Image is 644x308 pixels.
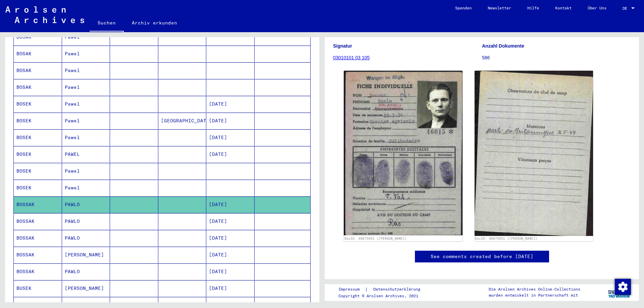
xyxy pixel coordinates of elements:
img: Zustimmung ändern [615,279,631,295]
p: Die Arolsen Archives Online-Collections [489,286,580,292]
mat-cell: Pawel [62,180,110,196]
mat-cell: [DATE] [206,263,255,280]
mat-cell: [GEOGRAPHIC_DATA] [158,113,207,129]
mat-cell: BUSEK [14,280,62,297]
mat-cell: Pawel [62,113,110,129]
mat-cell: [DATE] [206,96,255,112]
img: yv_logo.png [607,284,632,301]
mat-cell: [PERSON_NAME] [62,280,110,297]
span: DE [623,6,630,11]
mat-cell: BOSAK [14,62,62,79]
mat-cell: BOSAK [14,46,62,62]
mat-cell: [DATE] [206,247,255,263]
mat-cell: Pawel [62,96,110,112]
mat-cell: [DATE] [206,129,255,146]
mat-cell: Pawel [62,129,110,146]
a: Suchen [90,15,124,32]
mat-cell: BOSSAK [14,213,62,230]
p: wurden entwickelt in Partnerschaft mit [489,292,580,298]
img: 002.jpg [475,71,593,236]
a: DocID: 66675931 ([PERSON_NAME]) [344,237,407,240]
mat-cell: [DATE] [206,196,255,213]
a: 03010101 03 105 [333,55,370,60]
mat-cell: BOSEK [14,163,62,179]
a: Archiv erkunden [124,15,185,31]
a: See comments created before [DATE] [431,253,533,260]
mat-cell: [DATE] [206,146,255,163]
mat-cell: BOSEK [14,180,62,196]
p: Copyright © Arolsen Archives, 2021 [338,293,428,299]
a: Datenschutzerklärung [368,286,428,293]
mat-cell: [DATE] [206,280,255,297]
mat-cell: BOSAK [14,79,62,96]
mat-cell: PAWEL [62,146,110,163]
mat-cell: [PERSON_NAME] [62,247,110,263]
mat-cell: BOSSAK [14,247,62,263]
mat-cell: BOSEK [14,129,62,146]
img: 001.jpg [344,71,463,235]
mat-cell: PAWLO [62,263,110,280]
mat-cell: [DATE] [206,230,255,246]
div: Zustimmung ändern [614,279,631,295]
mat-cell: Pawel [62,79,110,96]
p: 586 [482,54,631,61]
mat-cell: BOSEK [14,113,62,129]
mat-cell: Pawel [62,62,110,79]
mat-cell: BOSSAK [14,263,62,280]
mat-cell: Pawel [62,163,110,179]
mat-cell: PAWLO [62,230,110,246]
mat-cell: BOSEK [14,146,62,163]
div: | [338,286,428,293]
mat-cell: BOSSAK [14,230,62,246]
b: Anzahl Dokumente [482,43,524,49]
mat-cell: PAWLO [62,196,110,213]
mat-cell: [DATE] [206,113,255,129]
img: Arolsen_neg.svg [5,6,84,23]
mat-cell: PAWLO [62,213,110,230]
b: Signatur [333,43,352,49]
mat-cell: BOSEK [14,96,62,112]
mat-cell: Pawel [62,46,110,62]
mat-cell: BOSSAK [14,196,62,213]
a: DocID: 66675931 ([PERSON_NAME]) [475,237,537,240]
a: Impressum [338,286,365,293]
mat-cell: [DATE] [206,213,255,230]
